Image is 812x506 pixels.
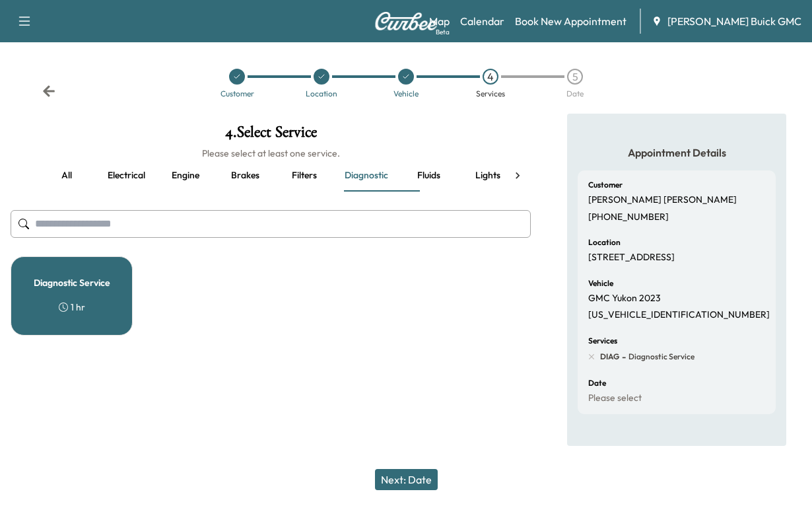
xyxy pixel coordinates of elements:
span: - [619,350,626,363]
h6: Services [588,337,617,345]
button: Brakes [215,160,275,192]
div: Vehicle [393,90,419,98]
div: basic tabs example [37,160,504,192]
p: Please select [588,392,642,404]
p: [PERSON_NAME] [PERSON_NAME] [588,194,737,206]
button: Engine [156,160,215,192]
div: 4 [483,69,498,85]
span: DIAG [600,351,619,362]
div: Location [306,90,337,98]
a: Calendar [460,13,504,29]
h6: Customer [588,181,623,189]
button: Next: Date [375,469,438,490]
div: 5 [567,69,583,85]
button: Filters [275,160,334,192]
button: Electrical [96,160,156,192]
button: all [37,160,96,192]
div: Customer [220,90,254,98]
span: Diagnostic Service [626,351,694,362]
button: Lights [458,160,518,192]
p: [PHONE_NUMBER] [588,211,669,223]
h6: Date [588,379,606,387]
h6: Please select at least one service. [11,147,531,160]
div: Back [42,85,55,98]
img: Curbee Logo [374,12,438,30]
button: Fluids [399,160,458,192]
h5: Appointment Details [578,145,776,160]
span: [PERSON_NAME] Buick GMC [667,13,801,29]
h6: Location [588,238,621,246]
h1: 4 . Select Service [11,124,531,147]
a: MapBeta [429,13,450,29]
div: Services [476,90,505,98]
a: Book New Appointment [515,13,626,29]
h6: Vehicle [588,279,613,287]
p: [US_VEHICLE_IDENTIFICATION_NUMBER] [588,309,770,321]
p: [STREET_ADDRESS] [588,252,675,264]
h5: Diagnostic Service [34,278,110,287]
p: GMC Yukon 2023 [588,293,661,305]
div: Beta [436,27,450,37]
div: Date [566,90,584,98]
button: Diagnostic [334,160,399,192]
div: 1 hr [59,301,85,314]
